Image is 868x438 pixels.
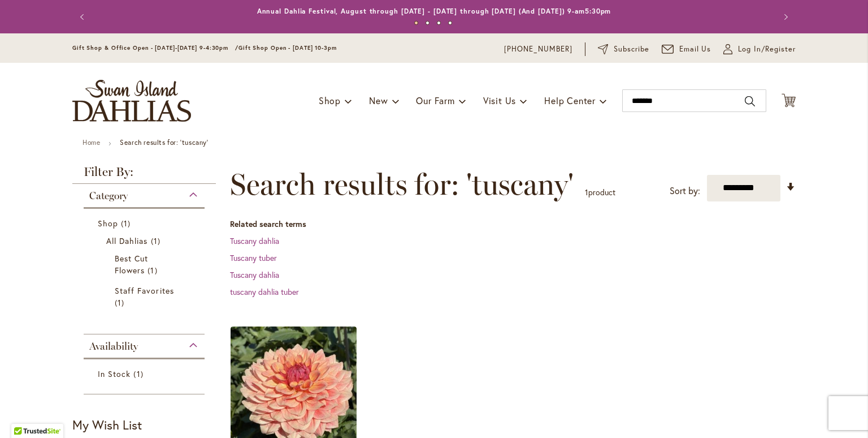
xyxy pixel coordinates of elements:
span: Category [89,190,128,202]
span: Help Center [544,95,596,106]
span: Email Us [679,44,711,55]
p: product [585,183,615,201]
a: All Dahlias [106,235,185,247]
label: Sort by: [670,181,700,201]
span: Search results for: 'tuscany' [230,168,574,201]
span: Shop [98,218,118,229]
a: Tuscany dahlia [230,235,279,246]
span: In Stock [98,368,131,379]
span: Gift Shop & Office Open - [DATE]-[DATE] 9-4:30pm / [72,44,238,51]
a: Home [83,138,100,147]
button: Previous [72,6,95,28]
span: Best Cut Flowers [115,253,148,276]
strong: My Wish List [72,416,142,433]
span: 1 [115,297,127,308]
button: Next [773,6,796,28]
a: tuscany dahlia tuber [230,286,299,297]
a: store logo [72,80,191,122]
a: Log In/Register [723,44,796,55]
a: Shop [98,217,193,229]
span: 1 [151,235,163,247]
span: Our Farm [416,95,454,106]
dt: Related search terms [230,218,796,230]
a: Staff Favorites [115,285,176,308]
a: Best Cut Flowers [115,252,176,276]
span: 1 [147,264,160,276]
span: Shop [319,95,341,106]
span: Gift Shop Open - [DATE] 10-3pm [238,44,337,51]
strong: Filter By: [72,166,216,184]
a: Subscribe [598,44,649,55]
span: Log In/Register [738,44,796,55]
a: Email Us [662,44,711,55]
strong: Search results for: 'tuscany' [120,138,208,147]
a: Annual Dahlia Festival, August through [DATE] - [DATE] through [DATE] (And [DATE]) 9-am5:30pm [257,7,611,15]
a: [PHONE_NUMBER] [504,44,572,55]
a: In Stock 1 [98,368,193,380]
a: Tuscany tuber [230,252,277,263]
button: 3 of 4 [437,21,441,25]
button: 4 of 4 [448,21,452,25]
a: Tuscany dahlia [230,269,279,280]
span: 1 [133,368,146,380]
span: All Dahlias [106,235,148,246]
span: New [369,95,388,106]
span: Availability [89,340,138,353]
button: 1 of 4 [414,21,418,25]
button: 2 of 4 [426,21,429,25]
span: Visit Us [483,95,516,106]
span: Staff Favorites [115,285,174,296]
span: 1 [121,217,133,229]
span: Subscribe [614,44,649,55]
span: 1 [585,187,588,197]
